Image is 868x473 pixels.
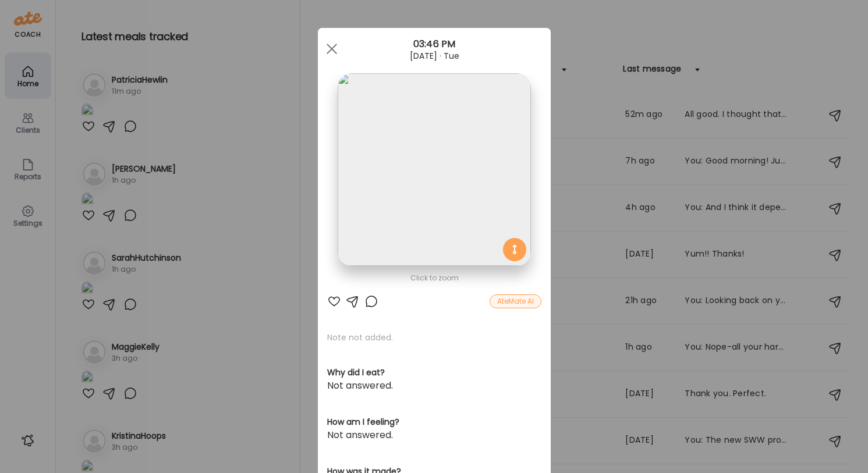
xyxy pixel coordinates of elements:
[338,73,530,266] img: images%2FmZqu9VpagTe18dCbHwWVMLxYdAy2%2FSYlk7OAjFsMmo95qo5Ah%2FOiUMfDkulXSieCJQFRJU_1080
[327,379,541,393] div: Not answered.
[327,332,541,343] p: Note not added.
[327,428,541,442] div: Not answered.
[490,294,541,308] div: AteMate AI
[327,367,541,379] h3: Why did I eat?
[318,51,551,61] div: [DATE] · Tue
[327,416,541,428] h3: How am I feeling?
[318,37,551,51] div: 03:46 PM
[327,271,541,285] div: Click to zoom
